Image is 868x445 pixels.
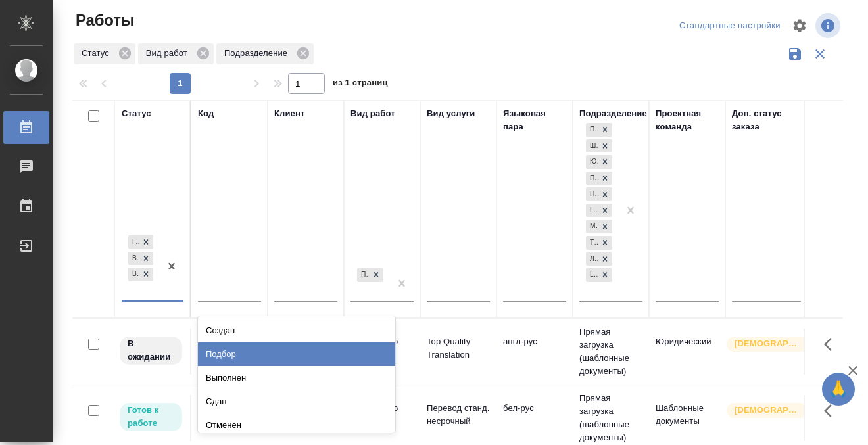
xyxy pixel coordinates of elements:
[122,107,151,120] div: Статус
[503,107,566,133] div: Языковая пара
[585,122,614,138] div: Прямая загрузка (шаблонные документы), Шаблонные документы, Юридический, Проектный офис, Проектна...
[333,75,388,94] span: из 1 страниц
[649,329,725,375] td: Юридический
[198,413,395,437] div: Отменен
[198,366,395,390] div: Выполнен
[74,43,135,64] div: Статус
[128,235,139,249] div: Готов к работе
[198,107,214,120] div: Код
[586,123,598,137] div: Прямая загрузка (шаблонные документы)
[816,329,848,360] button: Здесь прячутся важные кнопки
[808,41,832,66] button: Сбросить фильтры
[585,202,614,219] div: Прямая загрузка (шаблонные документы), Шаблонные документы, Юридический, Проектный офис, Проектна...
[128,404,174,430] p: Готов к работе
[427,107,475,120] div: Вид услуги
[827,375,850,403] span: 🙏
[822,373,855,406] button: 🙏
[586,268,598,282] div: LocQA
[586,155,598,169] div: Юридический
[585,235,614,251] div: Прямая загрузка (шаблонные документы), Шаблонные документы, Юридический, Проектный офис, Проектна...
[585,267,614,283] div: Прямая загрузка (шаблонные документы), Шаблонные документы, Юридический, Проектный офис, Проектна...
[586,139,598,153] div: Шаблонные документы
[585,186,614,202] div: Прямая загрузка (шаблонные документы), Шаблонные документы, Юридический, Проектный офис, Проектна...
[586,236,598,250] div: Технический
[816,395,848,427] button: Здесь прячутся важные кнопки
[496,395,573,441] td: бел-рус
[127,266,155,283] div: Готов к работе, В работе, В ожидании
[216,43,314,64] div: Подразделение
[784,10,815,41] span: Настроить таблицу
[198,319,395,342] div: Создан
[127,250,155,267] div: Готов к работе, В работе, В ожидании
[586,172,598,185] div: Проектный офис
[82,47,114,60] p: Статус
[586,220,598,233] div: Медицинский
[118,335,183,366] div: Исполнитель назначен, приступать к работе пока рано
[815,13,843,38] span: Посмотреть информацию
[127,234,155,250] div: Готов к работе, В работе, В ожидании
[573,319,649,385] td: Прямая загрузка (шаблонные документы)
[198,342,395,366] div: Подбор
[427,335,490,362] p: Top Quality Translation
[274,107,304,120] div: Клиент
[783,41,808,66] button: Сохранить фильтры
[357,268,369,282] div: Приёмка по качеству
[735,337,800,350] p: [DEMOGRAPHIC_DATA]
[128,252,139,266] div: В работе
[138,43,214,64] div: Вид работ
[585,251,614,268] div: Прямая загрузка (шаблонные документы), Шаблонные документы, Юридический, Проектный офис, Проектна...
[649,395,725,441] td: Шаблонные документы
[579,107,647,120] div: Подразделение
[350,107,395,120] div: Вид работ
[496,329,573,375] td: англ-рус
[585,138,614,154] div: Прямая загрузка (шаблонные документы), Шаблонные документы, Юридический, Проектный офис, Проектна...
[427,402,490,428] p: Перевод станд. несрочный
[586,204,598,218] div: LegalQA
[735,404,800,417] p: [DEMOGRAPHIC_DATA]
[656,107,719,133] div: Проектная команда
[118,402,183,433] div: Исполнитель может приступить к работе
[586,252,598,266] div: Локализация
[72,10,134,31] span: Работы
[128,337,174,363] p: В ожидании
[585,170,614,187] div: Прямая загрузка (шаблонные документы), Шаблонные документы, Юридический, Проектный офис, Проектна...
[585,154,614,170] div: Прямая загрузка (шаблонные документы), Шаблонные документы, Юридический, Проектный офис, Проектна...
[585,218,614,235] div: Прямая загрузка (шаблонные документы), Шаблонные документы, Юридический, Проектный офис, Проектна...
[356,267,385,283] div: Приёмка по качеству
[586,187,598,201] div: Проектная группа
[224,47,292,60] p: Подразделение
[146,47,192,60] p: Вид работ
[128,268,139,281] div: В ожидании
[198,390,395,413] div: Сдан
[676,16,784,36] div: split button
[732,107,801,133] div: Доп. статус заказа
